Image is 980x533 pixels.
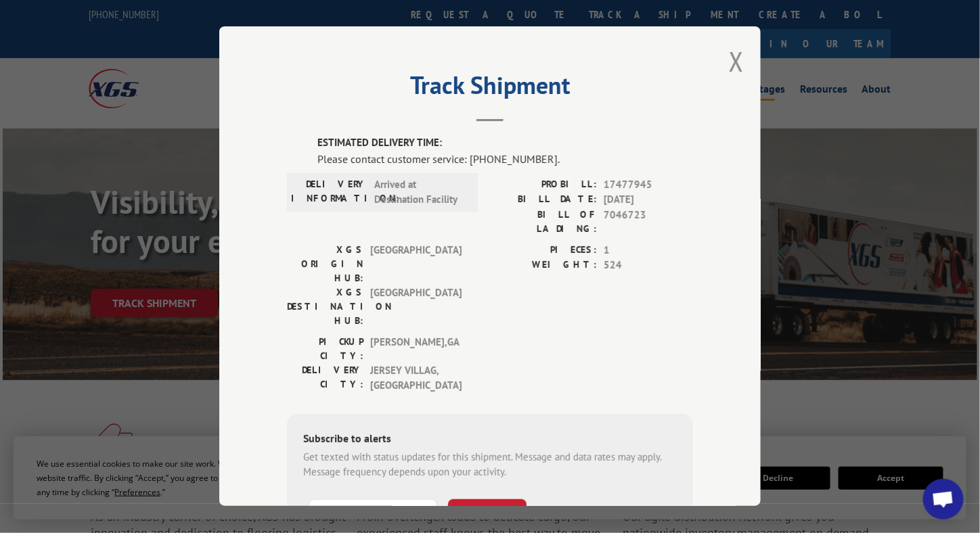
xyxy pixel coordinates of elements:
label: XGS DESTINATION HUB: [287,285,363,328]
label: BILL DATE: [490,192,597,208]
div: Subscribe to alerts [303,430,677,450]
span: 524 [604,258,693,273]
label: ESTIMATED DELIVERY TIME: [317,135,693,151]
span: [GEOGRAPHIC_DATA] [370,243,462,285]
button: SUBSCRIBE [448,499,527,528]
label: XGS ORIGIN HUB: [287,243,363,285]
div: Get texted with status updates for this shipment. Message and data rates may apply. Message frequ... [303,450,677,480]
input: Phone Number [309,499,437,528]
button: Close modal [729,43,744,79]
label: WEIGHT: [490,258,597,273]
label: PROBILL: [490,177,597,193]
span: [PERSON_NAME] , GA [370,335,462,363]
label: DELIVERY INFORMATION: [291,177,367,208]
span: 17477945 [604,177,693,193]
span: [DATE] [604,192,693,208]
div: Please contact customer service: [PHONE_NUMBER]. [317,151,693,167]
h2: Track Shipment [287,76,693,101]
span: Arrived at Destination Facility [374,177,466,208]
label: PIECES: [490,243,597,258]
label: DELIVERY CITY: [287,363,363,394]
span: 1 [604,243,693,258]
span: [GEOGRAPHIC_DATA] [370,285,462,328]
span: 7046723 [604,208,693,236]
label: PICKUP CITY: [287,335,363,363]
span: JERSEY VILLAG , [GEOGRAPHIC_DATA] [370,363,462,394]
div: Open chat [923,479,964,519]
label: BILL OF LADING: [490,208,597,236]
